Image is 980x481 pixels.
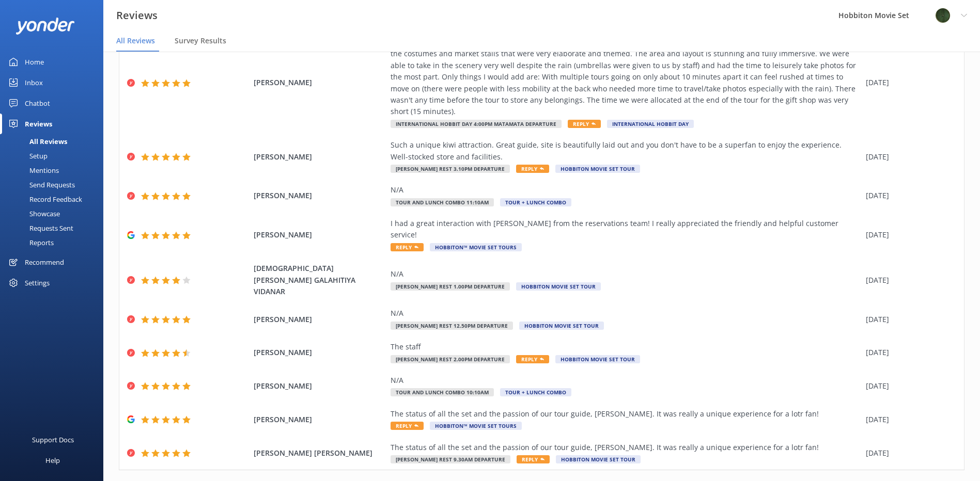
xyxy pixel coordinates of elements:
[391,375,861,386] div: N/A
[254,347,385,358] span: [PERSON_NAME]
[391,37,861,118] div: All of the staff involved were very nice and friendly, especially for the day we went (Internatio...
[116,7,158,24] h3: Reviews
[391,355,510,363] span: [PERSON_NAME] Rest 2.00pm Departure
[6,221,103,235] a: Requests Sent
[555,355,640,363] span: Hobbiton Movie Set Tour
[391,120,562,128] span: International Hobbit Day 4:00pm Matamata Departure
[866,190,951,201] div: [DATE]
[254,229,385,241] span: [PERSON_NAME]
[254,414,385,425] span: [PERSON_NAME]
[519,322,604,330] span: Hobbiton Movie Set Tour
[391,442,861,453] div: The status of all the set and the passion of our tour guide, [PERSON_NAME]. It was really a uniqu...
[430,422,522,430] span: Hobbiton™ Movie Set Tours
[391,322,513,330] span: [PERSON_NAME] Rest 12.50pm Departure
[391,218,861,241] div: I had a great interaction with [PERSON_NAME] from the reservations team! I really appreciated the...
[391,308,861,319] div: N/A
[516,355,549,363] span: Reply
[15,18,75,35] img: yonder-white-logo.png
[391,388,494,396] span: Tour and Lunch Combo 10:10am
[254,380,385,392] span: [PERSON_NAME]
[6,221,73,235] div: Requests Sent
[391,408,861,420] div: The status of all the set and the passion of our tour guide, [PERSON_NAME]. It was really a uniqu...
[430,243,522,251] span: Hobbiton™ Movie Set Tours
[6,206,103,221] a: Showcase
[6,149,103,163] a: Setup
[607,120,694,128] span: International Hobbit Day
[516,165,549,173] span: Reply
[935,8,951,23] img: 34-1720495293.png
[866,347,951,358] div: [DATE]
[6,134,103,149] a: All Reviews
[254,190,385,201] span: [PERSON_NAME]
[6,149,48,163] div: Setup
[6,163,103,178] a: Mentions
[568,120,601,128] span: Reply
[25,93,50,114] div: Chatbot
[254,447,385,459] span: [PERSON_NAME] [PERSON_NAME]
[6,235,103,250] a: Reports
[254,314,385,325] span: [PERSON_NAME]
[500,388,571,396] span: Tour + Lunch Combo
[6,178,75,192] div: Send Requests
[254,77,385,88] span: [PERSON_NAME]
[6,235,54,250] div: Reports
[116,36,155,46] span: All Reviews
[391,139,861,163] div: Such a unique kiwi attraction. Great guide, site is beautifully laid out and you don't have to be...
[555,165,640,173] span: Hobbiton Movie Set Tour
[25,252,64,272] div: Recommend
[556,455,641,463] span: Hobbiton Movie Set Tour
[391,341,861,352] div: The staff
[516,282,601,291] span: Hobbiton Movie Set Tour
[391,422,424,430] span: Reply
[25,52,44,72] div: Home
[866,151,951,163] div: [DATE]
[6,192,82,206] div: Record Feedback
[391,282,510,291] span: [PERSON_NAME] Rest 1.00pm Departure
[391,198,494,206] span: Tour and Lunch Combo 11:10am
[175,36,226,46] span: Survey Results
[6,134,67,149] div: All Reviews
[517,455,550,463] span: Reply
[391,165,510,173] span: [PERSON_NAME] Rest 3.10pm Departure
[6,206,60,221] div: Showcase
[391,268,861,280] div: N/A
[25,114,52,134] div: Reviews
[500,198,571,206] span: Tour + Lunch Combo
[25,272,50,293] div: Settings
[391,243,424,251] span: Reply
[866,275,951,286] div: [DATE]
[866,380,951,392] div: [DATE]
[6,178,103,192] a: Send Requests
[32,429,74,450] div: Support Docs
[866,77,951,88] div: [DATE]
[6,192,103,206] a: Record Feedback
[866,229,951,241] div: [DATE]
[254,151,385,163] span: [PERSON_NAME]
[391,184,861,196] div: N/A
[25,72,43,93] div: Inbox
[254,263,385,297] span: [DEMOGRAPHIC_DATA] [PERSON_NAME] GALAHITIYA VIDANAR
[866,447,951,459] div: [DATE]
[45,450,60,471] div: Help
[866,414,951,425] div: [DATE]
[866,314,951,325] div: [DATE]
[6,163,59,178] div: Mentions
[391,455,510,463] span: [PERSON_NAME] Rest 9.30am Departure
